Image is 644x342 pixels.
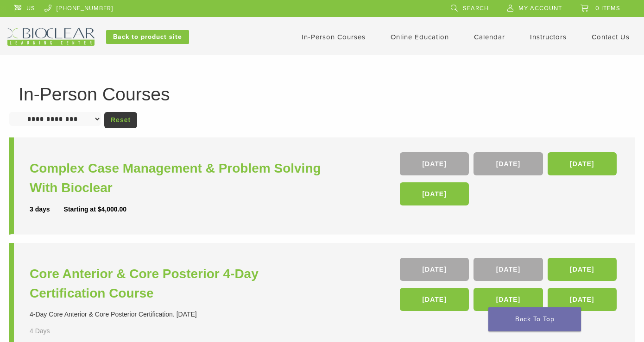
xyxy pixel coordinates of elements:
div: , , , [400,152,619,210]
a: [DATE] [548,288,617,311]
a: Reset [104,112,137,128]
a: Calendar [474,33,505,41]
a: [DATE] [400,288,469,311]
span: 0 items [595,5,620,12]
div: , , , , , [400,258,619,316]
a: Contact Us [592,33,630,41]
div: 4-Day Core Anterior & Core Posterior Certification. [DATE] [30,310,324,319]
img: Bioclear [7,28,95,46]
a: Core Anterior & Core Posterior 4-Day Certification Course [30,264,324,303]
a: [DATE] [548,152,617,175]
a: Online Education [391,33,449,41]
a: [DATE] [400,152,469,175]
a: Back to product site [106,30,189,44]
a: [DATE] [474,258,543,281]
h1: In-Person Courses [19,85,625,103]
a: In-Person Courses [302,33,366,41]
a: [DATE] [548,258,617,281]
a: Instructors [530,33,567,41]
span: My Account [518,5,562,12]
div: 3 days [30,205,64,214]
a: [DATE] [400,182,469,205]
a: [DATE] [474,152,543,175]
a: Back To Top [488,307,581,331]
div: 4 Days [30,326,74,336]
div: Starting at $4,000.00 [64,205,126,214]
a: [DATE] [400,258,469,281]
span: Search [463,5,489,12]
a: Complex Case Management & Problem Solving With Bioclear [30,159,324,198]
a: [DATE] [474,288,543,311]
